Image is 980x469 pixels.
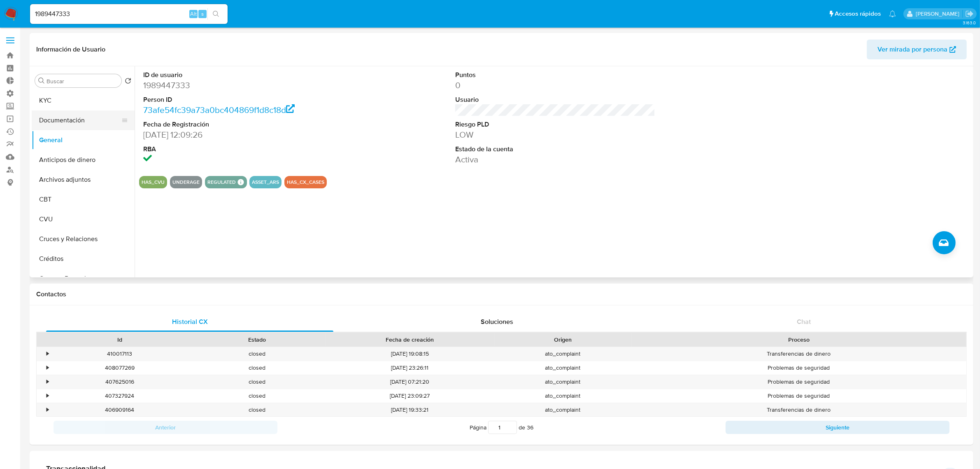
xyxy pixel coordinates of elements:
div: Problemas de seguridad [631,361,966,375]
div: Fecha de creación [331,335,489,344]
div: 406909164 [51,403,188,417]
div: Problemas de seguridad [631,389,966,403]
dt: Fecha de Registración [143,120,343,129]
button: Anterior [54,421,277,434]
div: • [47,392,49,400]
div: Estado [194,335,319,344]
input: Buscar [47,77,118,85]
div: [DATE] 23:26:11 [326,361,494,375]
div: Transferencias de dinero [631,403,966,417]
div: ato_complaint [494,347,631,361]
button: Volver al orden por defecto [125,77,131,87]
div: closed [188,375,325,389]
dd: 0 [455,80,655,91]
button: Buscar [38,77,45,84]
span: s [201,10,204,18]
p: ludmila.lanatti@mercadolibre.com [916,10,962,18]
button: Créditos [32,249,135,269]
div: Proceso [637,335,961,344]
dt: Estado de la cuenta [455,145,655,154]
dt: Person ID [143,95,343,104]
div: 408077269 [51,361,188,375]
div: closed [188,347,325,361]
button: Cuentas Bancarias [32,269,135,288]
button: Archivos adjuntos [32,170,135,190]
a: 73afe54fc39a73a0bc404869f1d8c18d [143,104,295,116]
div: ato_complaint [494,403,631,417]
div: • [47,378,49,386]
span: Accesos rápidos [835,9,881,18]
div: Id [57,335,182,344]
dd: Activa [455,154,655,165]
input: Buscar usuario o caso... [30,9,228,19]
span: Página de [470,421,533,434]
span: Chat [797,317,811,326]
span: Historial CX [172,317,208,326]
dt: Riesgo PLD [455,120,655,129]
div: closed [188,403,325,417]
button: Cruces y Relaciones [32,229,135,249]
dd: LOW [455,129,655,141]
dt: Usuario [455,95,655,104]
div: • [47,406,49,414]
h1: Contactos [36,290,967,298]
button: Documentación [32,110,128,130]
button: search-icon [207,8,224,20]
button: Ver mirada por persona [867,40,967,59]
dt: RBA [143,145,343,154]
div: [DATE] 07:21:20 [326,375,494,389]
h1: Información de Usuario [36,45,105,54]
dt: ID de usuario [143,70,343,80]
div: Problemas de seguridad [631,375,966,389]
div: 407625016 [51,375,188,389]
dt: Puntos [455,70,655,80]
div: ato_complaint [494,361,631,375]
div: 407327924 [51,389,188,403]
div: closed [188,361,325,375]
div: [DATE] 23:09:27 [326,389,494,403]
dd: 1989447333 [143,80,343,91]
div: [DATE] 19:33:21 [326,403,494,417]
a: Salir [965,9,974,18]
span: Ver mirada por persona [878,40,947,59]
div: Transferencias de dinero [631,347,966,361]
a: Notificaciones [889,10,896,17]
div: Origen [500,335,626,344]
span: Alt [190,10,197,18]
button: KYC [32,91,135,110]
button: CBT [32,190,135,209]
div: ato_complaint [494,375,631,389]
div: 410017113 [51,347,188,361]
button: Anticipos de dinero [32,150,135,170]
button: CVU [32,209,135,229]
span: 36 [527,423,533,431]
div: closed [188,389,325,403]
button: General [32,130,135,150]
span: Soluciones [481,317,513,326]
div: ato_complaint [494,389,631,403]
dd: [DATE] 12:09:26 [143,129,343,141]
div: [DATE] 19:08:15 [326,347,494,361]
div: • [47,364,49,372]
div: • [47,350,49,358]
button: Siguiente [726,421,950,434]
